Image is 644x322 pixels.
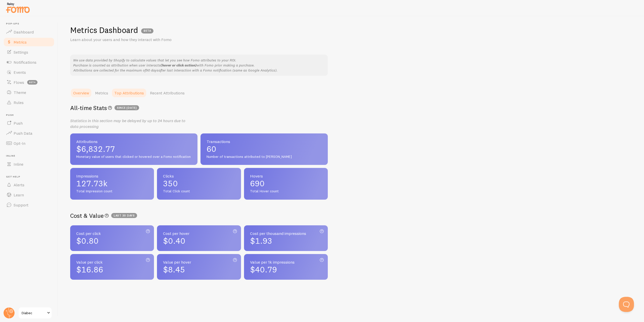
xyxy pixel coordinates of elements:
[163,180,235,188] span: 350
[14,50,28,55] span: Settings
[250,174,322,178] span: Hovers
[3,67,55,77] a: Events
[76,236,99,246] span: $0.80
[147,88,188,98] a: Recent Attributions
[76,145,191,153] span: $6,832.77
[619,297,634,312] iframe: Help Scout Beacon - Open
[3,37,55,47] a: Metrics
[250,260,322,264] span: Value per 1k impressions
[14,90,26,95] span: Theme
[207,155,322,159] span: Number of transactions attributed to [PERSON_NAME]
[250,231,322,235] span: Cost per thousand impressions
[250,189,322,194] span: Total Hover count
[163,260,235,264] span: Value per hover
[3,138,55,148] a: Opt-In
[14,141,25,146] span: Opt-In
[6,22,55,25] span: Pop-ups
[14,100,24,105] span: Rules
[92,88,111,98] a: Metrics
[76,189,148,194] span: Total Impression count
[70,104,328,112] h2: All-time Stats
[6,175,55,178] span: Get Help
[3,118,55,128] a: Push
[14,121,23,126] span: Push
[14,70,26,75] span: Events
[14,182,24,187] span: Alerts
[22,310,46,316] span: Diabec
[207,139,322,144] span: Transactions
[14,162,23,167] span: Inline
[70,37,191,43] p: Learn about your users and how they interact with Fomo
[14,80,24,85] span: Flows
[70,88,92,98] a: Overview
[163,265,185,274] span: $8.45
[146,68,158,73] em: 90 days
[3,159,55,169] a: Inline
[14,60,36,65] span: Notifications
[3,97,55,108] a: Rules
[76,174,148,178] span: Impressions
[141,28,153,33] span: BETA
[250,265,277,274] span: $40.79
[3,190,55,200] a: Learn
[76,155,191,159] span: Monetary value of users that clicked or hovered over a Fomo notification
[6,154,55,158] span: Inline
[3,57,55,67] a: Notifications
[14,202,28,207] span: Support
[3,77,55,87] a: Flows beta
[6,114,55,117] span: Push
[114,105,139,110] span: since [DATE]
[3,27,55,37] a: Dashboard
[14,131,32,136] span: Push Data
[250,236,272,246] span: $1.93
[76,231,148,235] span: Cost per click
[160,63,197,67] b: (hover or click action)
[27,80,37,85] span: beta
[14,29,34,34] span: Dashboard
[3,200,55,210] a: Support
[163,174,235,178] span: Clicks
[76,265,103,274] span: $16.86
[70,118,185,129] i: Statistics in this section may be delayed by up to 24 hours due to data processing
[18,307,52,319] a: Diabec
[73,58,325,73] p: We use data provided by Shopify to calculate values that let you see how Fomo attributes to your ...
[76,260,148,264] span: Value per click
[207,145,322,153] span: 60
[5,1,30,14] img: fomo-relay-logo-orange.svg
[70,212,328,220] h2: Cost & Value
[3,128,55,138] a: Push Data
[14,40,27,45] span: Metrics
[14,192,24,197] span: Learn
[76,180,148,188] span: 127.73k
[163,231,235,235] span: Cost per hover
[163,189,235,194] span: Total Click count
[3,47,55,57] a: Settings
[111,88,147,98] a: Top Attributions
[3,87,55,97] a: Theme
[76,139,191,144] span: Attributions
[70,25,138,35] h1: Metrics Dashboard
[111,213,137,218] span: Last 30 days
[3,180,55,190] a: Alerts
[250,180,322,188] span: 690
[163,236,185,246] span: $0.40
